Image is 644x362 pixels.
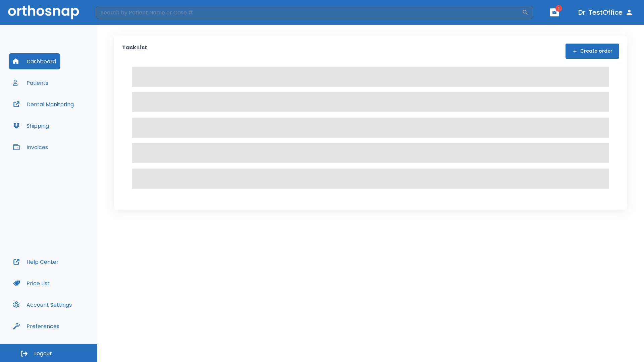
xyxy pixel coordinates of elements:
button: Dashboard [9,53,60,69]
button: Help Center [9,254,63,270]
button: Create order [566,44,619,59]
span: Logout [34,350,52,357]
button: Dr. TestOffice [576,6,636,18]
input: Search by Patient Name or Case # [96,6,522,19]
p: Task List [122,44,147,59]
button: Patients [9,75,52,91]
button: Shipping [9,118,53,134]
button: Dental Monitoring [9,96,78,112]
button: Invoices [9,139,52,155]
button: Price List [9,275,54,291]
img: Orthosnap [8,5,79,19]
button: Preferences [9,318,63,334]
button: Account Settings [9,297,76,313]
span: 1 [555,5,562,12]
